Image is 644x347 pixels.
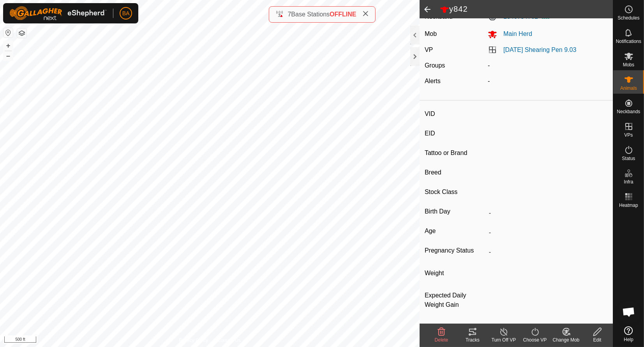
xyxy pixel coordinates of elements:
span: Neckbands [617,109,640,114]
button: Reset Map [4,28,13,37]
label: VID [425,109,486,119]
span: Infra [624,180,633,184]
div: - [485,61,611,70]
span: Base Stations [291,11,330,18]
span: Delete [435,337,448,343]
h2: y842 [440,4,613,14]
div: Change Mob [550,336,582,343]
label: Birth Day [425,206,486,217]
span: Notifications [616,39,641,44]
span: 7 [288,11,291,18]
span: Schedules [618,16,639,20]
button: Map Layers [17,28,26,38]
label: Mob [425,30,437,37]
label: Groups [425,62,445,69]
span: Heatmap [619,203,638,208]
span: VPs [624,133,633,137]
label: Breed [425,167,486,178]
label: Age [425,226,486,236]
a: Contact Us [217,337,240,344]
span: Help [624,337,633,342]
label: Stock Class [425,187,486,197]
label: Expected Daily Weight Gain [425,291,486,310]
button: – [4,51,13,61]
label: Tattoo or Brand [425,148,486,158]
div: Tracks [457,336,488,343]
label: VP [425,46,433,53]
span: Status [622,156,635,161]
label: Weight [425,265,486,281]
div: - [485,77,611,86]
div: Choose VP [519,336,550,343]
span: Mobs [623,62,634,67]
label: Alerts [425,78,441,84]
a: Privacy Policy [179,337,208,344]
img: Gallagher Logo [9,6,107,20]
span: BA [122,9,130,18]
label: EID [425,128,486,139]
label: Pregnancy Status [425,246,486,256]
div: Turn Off VP [488,336,519,343]
div: Edit [582,336,613,343]
button: + [4,41,13,50]
span: OFFLINE [330,11,356,18]
span: Animals [620,86,637,91]
div: Open chat [617,300,640,324]
a: [DATE] Shearing Pen 9.03 [503,46,576,53]
span: Main Herd [497,30,532,37]
a: Help [613,323,644,345]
